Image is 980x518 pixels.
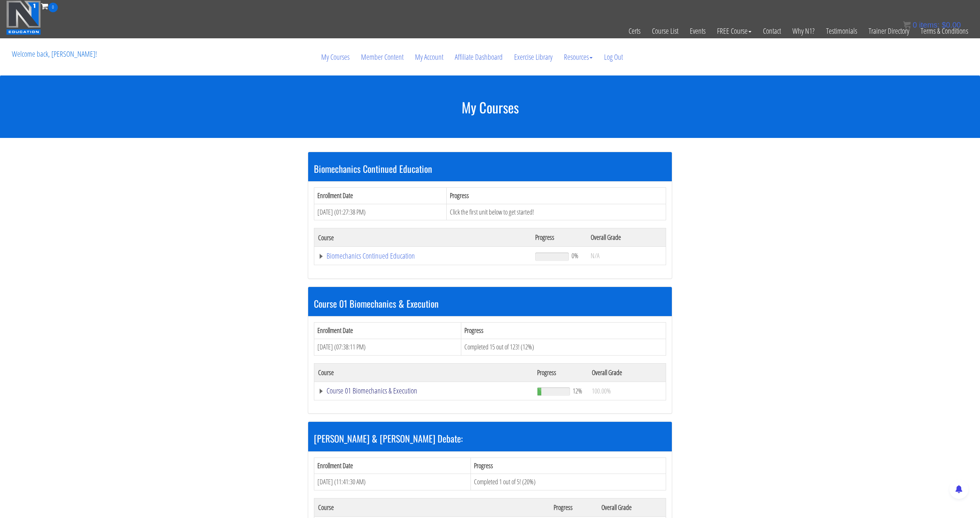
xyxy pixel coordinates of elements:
a: Course 01 Biomechanics & Execution [318,387,529,395]
span: 0% [572,251,578,260]
th: Progress [471,457,666,474]
td: [DATE] (11:41:30 AM) [314,474,471,490]
a: Terms & Conditions [915,12,974,50]
th: Progress [531,228,587,247]
h3: Course 01 Biomechanics & Execution [314,298,666,308]
a: Testimonials [820,12,863,50]
td: 100.00% [588,382,666,400]
th: Overall Grade [598,498,666,516]
td: [DATE] (07:38:11 PM) [314,339,461,355]
a: 0 items: $0.00 [903,21,961,29]
a: Log Out [598,39,629,75]
a: My Account [409,39,449,75]
span: items: [919,21,939,29]
a: Exercise Library [508,39,558,75]
th: Course [314,363,533,382]
td: Completed 1 out of 5! (20%) [471,474,666,490]
a: 0 [41,1,58,11]
a: Certs [623,12,646,50]
img: n1-education [6,0,41,35]
th: Overall Grade [588,363,666,382]
th: Progress [461,323,666,339]
th: Course [314,228,531,247]
a: Biomechanics Continued Education [318,252,528,260]
a: FREE Course [711,12,757,50]
a: Resources [558,39,598,75]
th: Enrollment Date [314,457,471,474]
span: 0 [48,3,58,12]
a: Contact [757,12,787,50]
a: Affiliate Dashboard [449,39,508,75]
a: Trainer Directory [863,12,915,50]
td: [DATE] (01:27:38 PM) [314,204,447,220]
h3: [PERSON_NAME] & [PERSON_NAME] Debate: [314,433,666,443]
td: Click the first unit below to get started! [446,204,666,220]
th: Enrollment Date [314,187,447,204]
th: Overall Grade [587,228,666,247]
a: My Courses [315,39,355,75]
p: Welcome back, [PERSON_NAME]! [6,39,103,69]
a: Member Content [355,39,409,75]
th: Progress [533,363,588,382]
span: 12% [573,387,582,395]
th: Progress [550,498,598,516]
h3: Biomechanics Continued Education [314,164,666,174]
th: Progress [446,187,666,204]
bdi: 0.00 [942,21,961,29]
td: Completed 15 out of 123! (12%) [461,339,666,355]
a: Course List [646,12,684,50]
span: $ [942,21,946,29]
a: Why N1? [787,12,820,50]
th: Enrollment Date [314,323,461,339]
th: Course [314,498,550,516]
td: N/A [587,247,666,265]
span: 0 [913,21,917,29]
img: icon11.png [903,21,911,29]
a: Events [684,12,711,50]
